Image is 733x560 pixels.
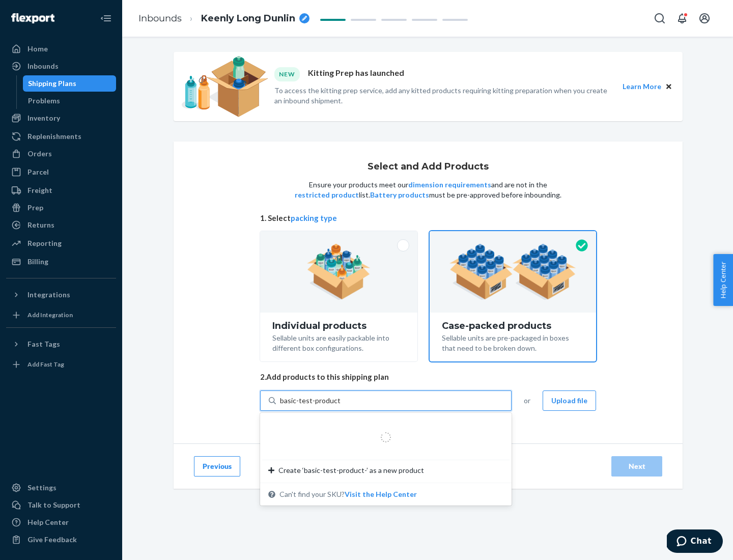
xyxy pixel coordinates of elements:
button: Next [611,456,662,477]
button: Learn More [623,81,661,92]
div: Sellable units are pre-packaged in boxes that need to be broken down. [442,331,584,353]
button: Give Feedback [6,531,116,548]
a: Add Integration [6,307,116,323]
a: Orders [6,146,116,162]
img: Flexport logo [11,13,54,23]
div: Integrations [27,290,70,300]
a: Problems [23,93,117,109]
span: Keenly Long Dunlin [201,12,295,25]
div: Next [620,461,654,471]
span: 1. Select [260,213,596,223]
span: 2. Add products to this shipping plan [260,372,596,382]
div: Problems [28,96,60,106]
p: Ensure your products meet our and are not in the list. must be pre-approved before inbounding. [294,180,562,200]
span: Can't find your SKU? [279,489,417,499]
a: Add Fast Tag [6,356,116,373]
div: Parcel [27,167,49,177]
h1: Select and Add Products [368,162,489,172]
a: Inbounds [6,58,116,74]
div: Sellable units are easily packable into different box configurations. [272,331,405,353]
div: Freight [27,185,52,195]
div: Help Center [27,517,69,527]
div: Settings [27,483,57,493]
div: Inventory [27,113,60,123]
div: Billing [27,257,48,267]
a: Settings [6,480,116,496]
button: Open notifications [672,8,692,29]
div: Give Feedback [27,535,77,545]
div: Inbounds [27,61,59,71]
a: Parcel [6,164,116,180]
div: Home [27,44,48,54]
img: individual-pack.facf35554cb0f1810c75b2bd6df2d64e.png [307,244,371,300]
div: Case-packed products [442,321,584,331]
button: Battery products [370,190,429,200]
button: Previous [194,456,240,477]
a: Billing [6,254,116,270]
button: Upload file [543,390,596,411]
p: To access the kitting prep service, add any kitted products requiring kitting preparation when yo... [274,86,613,106]
button: Talk to Support [6,497,116,513]
div: Shipping Plans [28,78,76,89]
button: Open Search Box [650,8,670,29]
a: Home [6,41,116,57]
div: NEW [274,67,300,81]
button: Open account menu [694,8,715,29]
div: Add Integration [27,311,73,319]
button: packing type [291,213,337,223]
button: Create ‘basic-test-product-’ as a new productCan't find your SKU? [345,489,417,499]
div: Fast Tags [27,339,60,349]
a: Reporting [6,235,116,251]
a: Shipping Plans [23,75,117,92]
iframe: Opens a widget where you can chat to one of our agents [667,529,723,555]
a: Inventory [6,110,116,126]
span: or [524,396,530,406]
button: restricted product [295,190,359,200]
input: Create ‘basic-test-product-’ as a new productCan't find your SKU?Visit the Help Center [280,396,341,406]
a: Replenishments [6,128,116,145]
img: case-pack.59cecea509d18c883b923b81aeac6d0b.png [449,244,576,300]
a: Prep [6,200,116,216]
button: Help Center [713,254,733,306]
div: Prep [27,203,43,213]
button: Close [663,81,674,92]
button: Fast Tags [6,336,116,352]
button: Close Navigation [96,8,116,29]
div: Orders [27,149,52,159]
a: Returns [6,217,116,233]
div: Returns [27,220,54,230]
div: Add Fast Tag [27,360,64,369]
div: Reporting [27,238,62,248]
p: Kitting Prep has launched [308,67,404,81]
ol: breadcrumbs [130,4,318,34]
button: dimension requirements [408,180,491,190]
div: Individual products [272,321,405,331]
div: Talk to Support [27,500,80,510]
div: Replenishments [27,131,81,142]
button: Integrations [6,287,116,303]
a: Freight [6,182,116,199]
span: Create ‘basic-test-product-’ as a new product [278,465,424,475]
a: Help Center [6,514,116,530]
a: Inbounds [138,13,182,24]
